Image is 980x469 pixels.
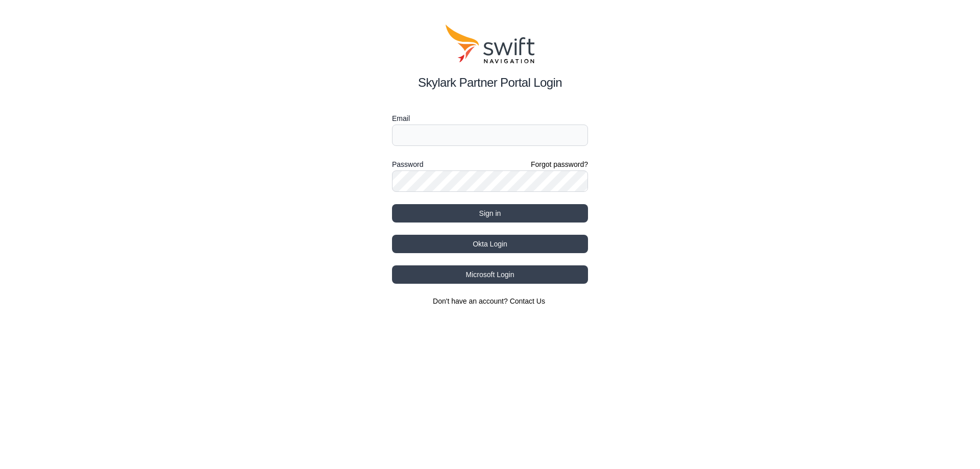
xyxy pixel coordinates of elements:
[392,265,588,284] button: Microsoft Login
[392,73,588,92] h2: Skylark Partner Portal Login
[392,158,423,170] label: Password
[392,112,588,125] label: Email
[392,235,588,253] button: Okta Login
[392,204,588,223] button: Sign in
[531,159,588,169] a: Forgot password?
[510,297,545,305] a: Contact Us
[392,296,588,306] section: Don't have an account?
